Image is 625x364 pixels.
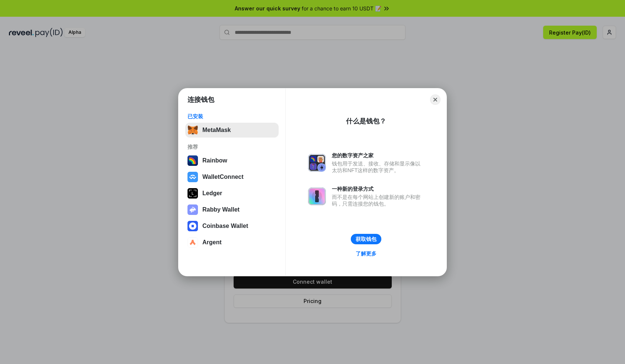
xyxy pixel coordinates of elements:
[187,95,214,104] h1: 连接钱包
[430,94,440,105] button: Close
[187,155,198,166] img: svg+xml,%3Csvg%20width%3D%22120%22%20height%3D%22120%22%20viewBox%3D%220%200%20120%20120%22%20fil...
[202,223,248,229] div: Coinbase Wallet
[185,186,279,201] button: Ledger
[202,127,231,133] div: MetaMask
[187,144,276,150] div: 推荐
[187,221,198,231] img: svg+xml,%3Csvg%20width%3D%2228%22%20height%3D%2228%22%20viewBox%3D%220%200%2028%2028%22%20fill%3D...
[187,188,198,199] img: svg+xml,%3Csvg%20xmlns%3D%22http%3A%2F%2Fwww.w3.org%2F2000%2Fsvg%22%20width%3D%2228%22%20height%3...
[187,125,198,135] img: svg+xml,%3Csvg%20fill%3D%22none%22%20height%3D%2233%22%20viewBox%3D%220%200%2035%2033%22%20width%...
[185,219,279,233] button: Coinbase Wallet
[351,249,381,258] a: 了解更多
[351,234,381,244] button: 获取钱包
[202,239,222,246] div: Argent
[185,235,279,250] button: Argent
[332,186,424,192] div: 一种新的登录方式
[332,152,424,159] div: 您的数字资产之家
[356,236,376,242] div: 获取钱包
[187,113,276,120] div: 已安装
[346,117,386,126] div: 什么是钱包？
[185,202,279,217] button: Rabby Wallet
[185,170,279,184] button: WalletConnect
[332,194,424,207] div: 而不是在每个网站上创建新的账户和密码，只需连接您的钱包。
[202,157,227,164] div: Rainbow
[202,174,244,180] div: WalletConnect
[332,160,424,174] div: 钱包用于发送、接收、存储和显示像以太坊和NFT这样的数字资产。
[308,154,326,172] img: svg+xml,%3Csvg%20xmlns%3D%22http%3A%2F%2Fwww.w3.org%2F2000%2Fsvg%22%20fill%3D%22none%22%20viewBox...
[187,172,198,182] img: svg+xml,%3Csvg%20width%3D%2228%22%20height%3D%2228%22%20viewBox%3D%220%200%2028%2028%22%20fill%3D...
[308,187,326,205] img: svg+xml,%3Csvg%20xmlns%3D%22http%3A%2F%2Fwww.w3.org%2F2000%2Fsvg%22%20fill%3D%22none%22%20viewBox...
[202,206,240,213] div: Rabby Wallet
[185,123,279,138] button: MetaMask
[202,190,222,197] div: Ledger
[187,237,198,248] img: svg+xml,%3Csvg%20width%3D%2228%22%20height%3D%2228%22%20viewBox%3D%220%200%2028%2028%22%20fill%3D...
[185,153,279,168] button: Rainbow
[187,204,198,215] img: svg+xml,%3Csvg%20xmlns%3D%22http%3A%2F%2Fwww.w3.org%2F2000%2Fsvg%22%20fill%3D%22none%22%20viewBox...
[356,250,376,257] div: 了解更多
